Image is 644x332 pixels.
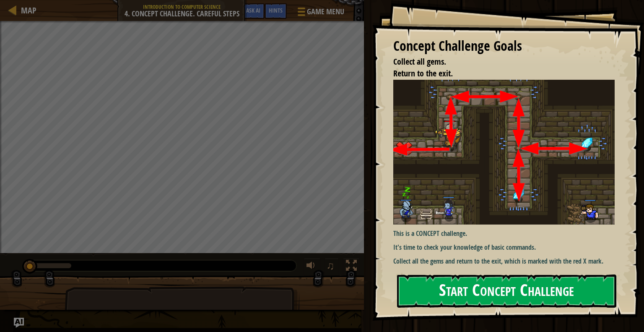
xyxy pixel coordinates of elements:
button: Ask AI [14,318,24,328]
span: Collect all gems. [393,56,446,67]
span: ♫ [326,259,335,272]
p: Collect all the gems and return to the exit, which is marked with the red X mark. [393,256,621,266]
span: Map [21,5,36,16]
button: Game Menu [291,3,349,23]
img: First assesment [393,80,621,225]
li: Collect all gems. [383,56,613,68]
span: Game Menu [307,6,344,17]
span: Return to the exit. [393,68,453,79]
span: Ask AI [246,6,260,14]
p: It's time to check your knowledge of basic commands. [393,243,621,252]
button: Ask AI [242,3,265,19]
button: ♫ [325,258,339,275]
span: Hints [269,6,283,14]
button: Start Concept Challenge [397,274,616,308]
li: Return to the exit. [383,68,613,80]
div: Concept Challenge Goals [393,37,615,56]
p: This is a CONCEPT challenge. [393,229,621,238]
button: Adjust volume [304,258,320,275]
a: Map [17,5,36,16]
button: Toggle fullscreen [343,258,360,275]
